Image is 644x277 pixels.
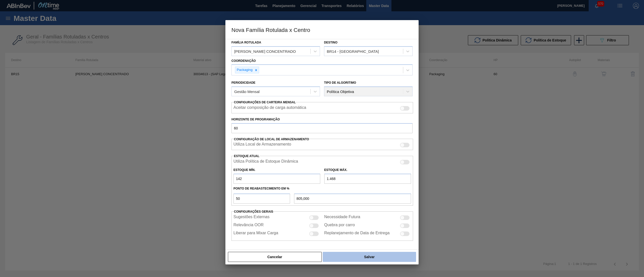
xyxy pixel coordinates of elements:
[327,49,379,53] div: BR14 - [GEOGRAPHIC_DATA]
[324,168,347,172] label: Estoque Máx.
[233,231,278,237] label: Liberar para Mixar Carga
[234,137,309,141] span: Configuração de Local de Armazenamento
[234,101,296,104] span: Configurações de Carteira Mensal
[233,105,306,111] label: Aceitar composição de carga automática
[231,41,261,44] label: Família Rotulada
[233,215,269,221] label: Sugestões Externas
[228,252,322,262] button: Cancelar
[324,81,356,84] label: Tipo de Algoritimo
[233,142,291,148] label: Quando ativada, o sistema irá exibir os estoques de diferentes locais de armazenamento.
[324,223,355,229] label: Quebra por carro
[225,20,419,39] h3: Nova Família Rotulada x Centro
[324,215,360,221] label: Necessidade Futura
[234,89,260,94] div: Gestão Mensal
[231,81,255,84] label: Periodicidade
[233,223,264,229] label: Relevância OOR
[323,252,416,262] button: Salvar
[234,49,296,53] div: [PERSON_NAME] CONCENTRADO
[324,231,390,237] label: Replanejamento de Data de Entrega
[231,59,256,63] label: Coordenação
[324,41,337,44] label: Destino
[234,210,273,213] span: Configurações Gerais
[233,187,289,190] label: Ponto de Reabastecimento em %
[235,67,253,73] div: Packaging
[233,159,298,165] label: Quando ativada, o sistema irá usar os estoques usando a Política de Estoque Dinâmica.
[233,168,255,172] label: Estoque Mín.
[231,116,413,123] label: Horizonte de Programação
[234,154,259,158] label: Estoque Atual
